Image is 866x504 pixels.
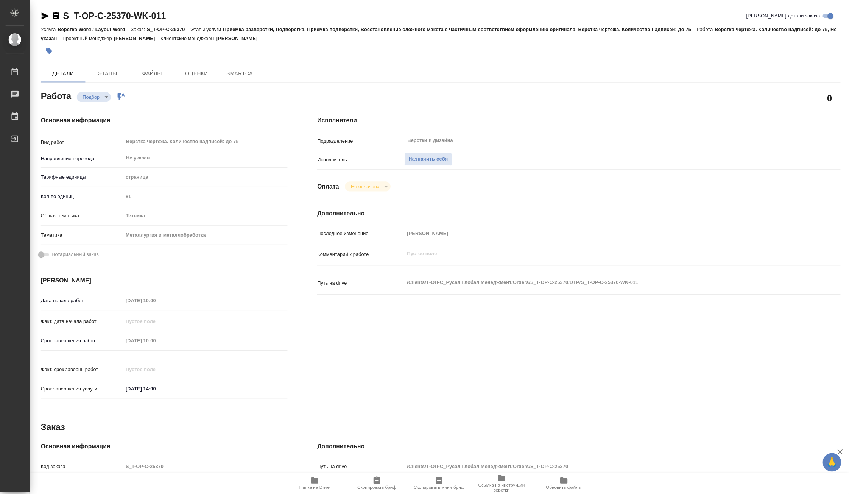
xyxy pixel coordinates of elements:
[194,27,227,33] p: Этапы услуги
[844,94,849,106] h2: 0
[324,119,858,128] h4: Исполнители
[417,158,457,167] span: Назначить себя
[416,483,480,504] button: Скопировать мини-бриф
[324,451,858,460] h4: Дополнительно
[413,282,813,295] textarea: /Clients/Т-ОП-С_Русал Глобал Менеджмент/Orders/S_T-OP-C-25370/DTP/S_T-OP-C-25370-WK-011
[64,36,116,42] p: Проектный менеджер
[126,175,294,187] div: страница
[480,483,544,504] button: Ссылка на инструкции верстки
[82,96,104,102] button: Подбор
[557,495,594,500] span: Обновить файлы
[42,91,73,104] h2: Работа
[42,27,59,33] p: Услуга
[413,233,813,244] input: Пустое поле
[324,214,858,223] h4: Дополнительно
[42,472,126,480] p: Код заказа
[42,344,126,352] p: Срок завершения работ
[42,119,293,128] h4: Основная информация
[711,27,729,33] p: Работа
[42,325,126,332] p: Факт. дата начала работ
[353,483,416,504] button: Скопировать бриф
[305,495,336,500] span: Папка на Drive
[126,214,294,227] div: Техника
[53,256,101,264] span: Нотариальный заказ
[324,186,346,195] h4: Оплата
[150,27,194,33] p: S_T-OP-C-25370
[59,27,133,33] p: Верстка Word / Layout Word
[126,195,294,206] input: Пустое поле
[92,70,128,80] span: Этапы
[46,70,83,80] span: Детали
[42,430,66,442] h2: Заказ
[126,342,192,353] input: Пустое поле
[137,70,173,80] span: Файлы
[42,303,126,311] p: Дата начала работ
[78,94,113,104] div: Подбор
[126,470,294,481] input: Пустое поле
[42,197,126,204] p: Кол-во единиц
[324,256,413,264] p: Комментарий к работе
[126,234,294,247] div: Металлургия и металлобработка
[42,373,126,381] p: Факт. срок заверш. работ
[42,282,293,291] h4: [PERSON_NAME]
[53,12,62,21] button: Скопировать ссылку
[324,159,413,167] p: Исполнитель
[228,70,264,80] span: SmartCat
[126,371,192,382] input: Пустое поле
[762,12,837,20] span: [PERSON_NAME] детали заказа
[413,156,461,169] button: Назначить себя
[42,177,126,185] p: Тарифные единицы
[413,470,813,481] input: Пустое поле
[324,285,413,293] p: Путь на drive
[64,11,169,21] a: S_T-OP-C-25370-WK-011
[840,462,858,481] button: 🙏
[164,36,221,42] p: Клиентские менеджеры
[289,483,353,504] button: Папка на Drive
[126,301,192,312] input: Пустое поле
[843,464,855,480] span: 🙏
[42,217,126,224] p: Общая тематика
[126,391,192,402] input: ✎ Введи что-нибудь
[182,70,219,80] span: Оценки
[42,393,126,401] p: Срок завершения услуги
[42,236,126,244] p: Тематика
[352,185,399,195] div: Подбор
[42,142,126,149] p: Вид работ
[364,495,404,500] span: Скопировать бриф
[42,451,293,460] h4: Основная информация
[422,495,474,500] span: Скопировать мини-бриф
[227,27,711,33] p: Приемка разверстки, Подверстка, Приемка подверстки, Восстановление сложного макета с частичным со...
[116,36,164,42] p: [PERSON_NAME]
[221,36,268,42] p: [PERSON_NAME]
[126,323,192,334] input: Пустое поле
[42,44,58,60] button: Добавить тэг
[484,492,539,503] span: Ссылка на инструкции верстки
[544,483,607,504] button: Обновить файлы
[356,187,389,193] button: Не оплачена
[42,158,126,166] p: Направление перевода
[324,472,413,480] p: Путь на drive
[324,235,413,242] p: Последнее изменение
[134,27,150,33] p: Заказ:
[324,140,413,148] p: Подразделение
[42,12,51,21] button: Скопировать ссылку для ЯМессенджера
